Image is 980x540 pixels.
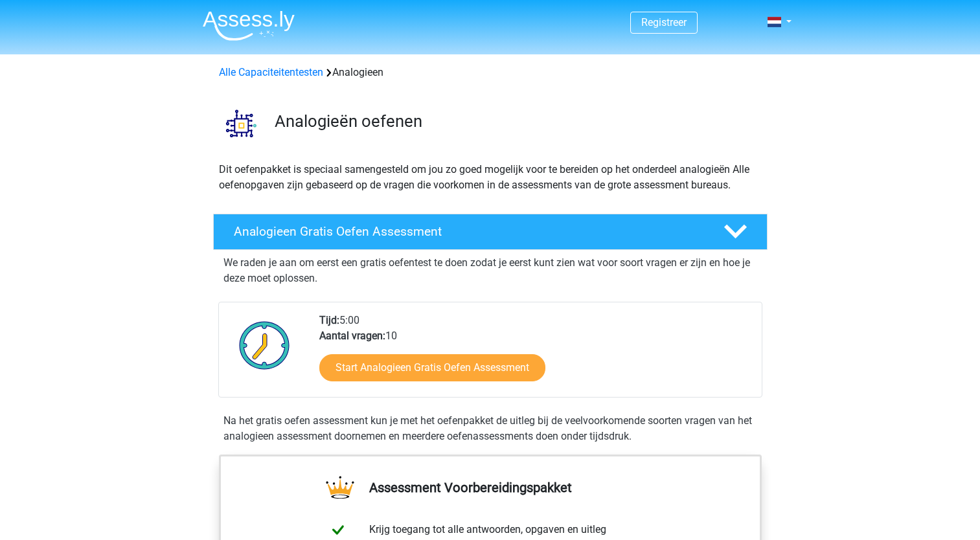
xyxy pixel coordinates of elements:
img: Assessly [203,10,295,41]
a: Registreer [641,16,687,28]
b: Tijd: [319,314,339,326]
a: Alle Capaciteitentesten [219,66,323,78]
h3: Analogieën oefenen [275,111,757,131]
div: 5:00 10 [310,313,761,397]
img: Klok [232,313,297,377]
div: Na het gratis oefen assessment kun je met het oefenpakket de uitleg bij de veelvoorkomende soorte... [218,413,762,444]
img: analogieen [214,96,269,151]
p: We raden je aan om eerst een gratis oefentest te doen zodat je eerst kunt zien wat voor soort vra... [223,255,757,286]
a: Start Analogieen Gratis Oefen Assessment [319,354,545,381]
p: Dit oefenpakket is speciaal samengesteld om jou zo goed mogelijk voor te bereiden op het onderdee... [219,162,762,193]
a: Analogieen Gratis Oefen Assessment [208,214,773,250]
h4: Analogieen Gratis Oefen Assessment [234,224,703,239]
div: Analogieen [214,65,767,80]
b: Aantal vragen: [319,330,385,342]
